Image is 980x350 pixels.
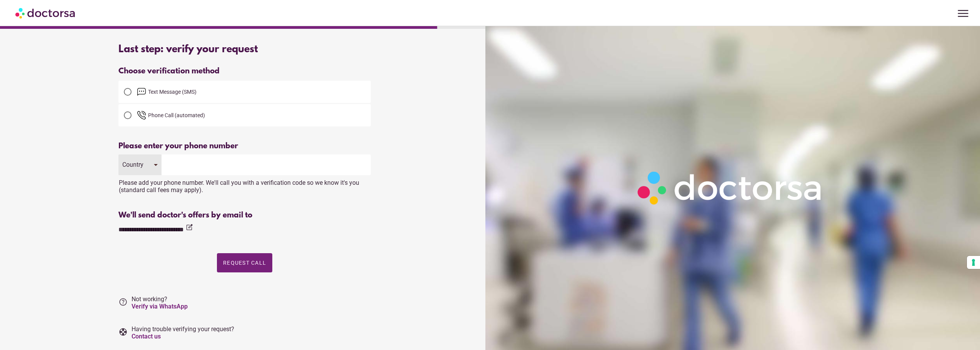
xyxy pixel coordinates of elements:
button: Request Call [217,253,272,272]
span: Having trouble verifying your request? [132,325,234,340]
span: Text Message (SMS) [148,89,197,95]
span: Request Call [223,260,266,266]
span: menu [956,6,970,21]
div: We'll send doctor's offers by email to [118,211,371,220]
div: Country [122,161,146,168]
span: Phone Call (automated) [148,112,205,118]
div: Please add your phone number. We'll call you with a verification code so we know it's you (standa... [118,175,371,194]
i: help [118,297,128,307]
img: phone [137,111,146,120]
button: Your consent preferences for tracking technologies [967,256,980,269]
div: Choose verification method [118,67,371,76]
div: Last step: verify your request [118,44,371,55]
img: Logo-Doctorsa-trans-White-partial-flat.png [632,166,828,210]
i: edit_square [185,224,193,231]
a: Verify via WhatsApp [132,303,188,310]
i: support [118,327,128,337]
div: Please enter your phone number [118,142,371,151]
a: Contact us [132,333,161,340]
img: Doctorsa.com [15,4,76,22]
img: email [137,87,146,96]
span: Not working? [132,295,188,310]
